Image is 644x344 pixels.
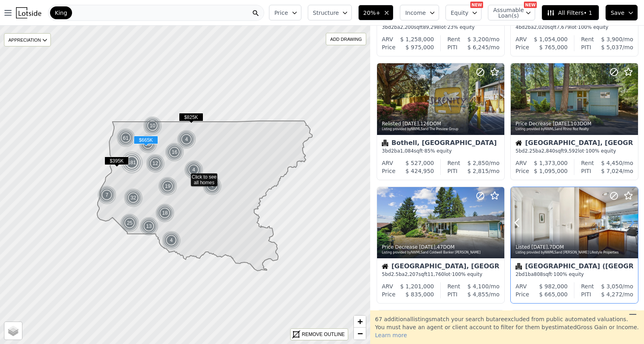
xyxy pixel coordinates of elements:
div: $395K [104,157,129,168]
img: g4.png [120,151,144,174]
img: g1.png [184,160,204,179]
div: Rent [581,159,594,167]
a: Zoom out [354,328,366,340]
span: $ 527,000 [405,160,434,166]
time: 2025-09-09 23:55 [403,121,419,127]
img: House [382,263,388,270]
button: Save [606,5,638,20]
span: $ 3,200 [467,36,489,42]
div: Price [516,43,529,51]
span: Price [274,9,288,17]
span: 2,207 [405,272,418,277]
div: Listing provided by NWMLS and The Preview Group [382,127,500,132]
span: $ 2,850 [467,160,489,166]
div: 18 [155,203,175,223]
span: − [357,328,363,338]
span: $ 975,000 [405,44,434,50]
div: 5 bd 2.25 ba sqft lot · 100% equity [516,148,633,154]
div: 67 additional listing s match your search but are excluded from public automated valuations. You ... [370,310,644,344]
div: 4 [162,231,181,250]
div: ARV [516,35,527,43]
span: 11,760 [427,272,444,277]
span: $665K [134,136,158,144]
span: $ 1,373,000 [534,160,568,166]
div: 3 bd 2 ba sqft · 85% equity [382,148,500,154]
img: Condominium [516,263,522,270]
div: $665K [134,136,158,147]
div: Price [382,43,395,51]
span: 89,298 [423,24,439,30]
div: ARV [516,159,527,167]
span: All Filters • 1 [547,9,592,17]
span: 9,592 [564,148,578,154]
div: 25 [120,213,139,233]
a: Layers [4,322,22,340]
div: 5 bd 2.5 ba sqft lot · 100% equity [382,271,500,278]
span: $ 835,000 [405,291,434,298]
span: $ 5,037 [601,44,622,50]
span: $ 1,054,000 [534,36,568,42]
div: Rent [447,159,460,167]
div: /mo [594,159,633,167]
img: g1.png [146,154,165,173]
span: $ 765,000 [539,44,568,50]
div: Listed , 7 DOM [516,244,634,250]
div: Listing provided by NWMLS and Rhino Roz Realty [516,127,634,132]
img: House [516,140,522,146]
span: $ 3,050 [601,283,622,290]
div: /mo [591,43,633,51]
img: g1.png [97,185,117,205]
div: 181 [120,151,143,174]
button: Structure [308,5,352,20]
img: g1.png [177,130,197,149]
span: $ 3,900 [601,36,622,42]
div: /mo [457,43,500,51]
span: $ 982,000 [539,283,568,290]
span: $ 4,100 [467,283,489,290]
div: Rent [447,282,460,290]
div: Bothell, [GEOGRAPHIC_DATA] [382,140,500,148]
div: Price [516,167,529,175]
span: Income [405,9,426,17]
div: 4 [177,130,196,149]
time: 2025-09-09 20:11 [532,244,548,250]
span: $ 2,815 [467,168,489,174]
time: 2025-09-09 23:41 [553,121,569,127]
a: Price Decrease [DATE],47DOMListing provided byNWMLSand Coldwell Banker [PERSON_NAME]House[GEOGRAP... [377,187,504,304]
img: g1.png [124,188,143,207]
div: PITI [447,167,457,175]
span: King [55,9,67,17]
div: ARV [382,282,393,290]
img: g1.png [143,116,163,135]
span: $ 1,095,000 [534,168,568,174]
img: g1.png [139,217,159,236]
span: 808 [534,272,543,277]
button: Income [400,5,439,20]
span: $ 7,024 [601,168,622,174]
div: APPRECIATION [4,33,51,46]
div: Listing provided by NWMLS and [PERSON_NAME] Lifestyle Properties [516,250,634,255]
span: $ 424,950 [405,168,434,174]
img: g2.png [138,134,158,154]
div: NEW [470,2,483,8]
span: $ 1,258,000 [400,36,434,42]
a: Zoom in [354,316,366,328]
img: Condominium [382,140,388,146]
img: g1.png [162,231,181,250]
div: PITI [447,290,457,298]
div: PITI [447,43,457,51]
div: 2 bd 1 ba sqft · 100% equity [516,271,633,278]
div: Price [382,167,395,175]
div: /mo [460,35,500,43]
div: 16 [165,143,184,162]
a: Listed [DATE],7DOMListing provided byNWMLSand [PERSON_NAME] Lifestyle PropertiesCondominium[GEOGR... [510,187,638,304]
span: 2,200 [400,24,414,30]
div: 4 bd 2 ba sqft lot · 100% equity [516,24,633,30]
div: 4 [184,160,203,179]
button: Price [269,5,301,20]
img: g1.png [120,213,140,233]
div: /mo [594,282,633,290]
div: Price Decrease , 47 DOM [382,244,500,250]
span: + [357,316,363,326]
span: $ 4,272 [601,291,622,298]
